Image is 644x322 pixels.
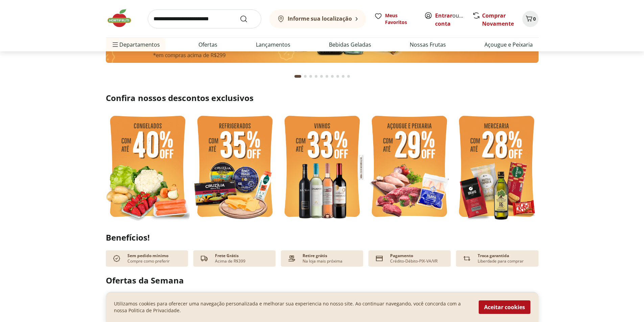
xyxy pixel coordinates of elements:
[340,68,346,84] button: Go to page 9 from fs-carousel
[482,12,514,27] a: Comprar Novamente
[269,9,366,28] button: Informe sua localização
[199,253,210,264] img: truck
[114,300,471,314] p: Utilizamos cookies para oferecer uma navegação personalizada e melhorar sua experiencia no nosso ...
[478,258,524,264] p: Liberdade para comprar
[461,253,472,264] img: Devolução
[127,258,170,264] p: Compre como preferir
[367,112,451,223] img: açougue
[240,15,256,23] button: Submit Search
[215,258,245,264] p: Acima de R$399
[106,8,140,28] img: Hortifruti
[308,68,313,84] button: Go to page 3 from fs-carousel
[455,112,539,223] img: mercearia
[522,11,539,27] button: Carrinho
[215,253,239,258] p: Frete Grátis
[293,68,303,84] button: Current page from fs-carousel
[280,112,364,223] img: vinho
[346,68,351,84] button: Go to page 10 from fs-carousel
[127,253,168,258] p: Sem pedido mínimo
[303,253,327,258] p: Retire grátis
[111,253,122,264] img: check
[484,41,533,49] a: Açougue e Peixaria
[303,258,342,264] p: Na loja mais próxima
[106,93,539,103] h2: Confira nossos descontos exclusivos
[385,12,416,26] span: Meus Favoritos
[288,15,352,22] b: Informe sua localização
[148,9,261,28] input: search
[374,12,416,26] a: Meus Favoritos
[330,68,335,84] button: Go to page 7 from fs-carousel
[390,253,413,258] p: Pagamento
[319,68,324,84] button: Go to page 5 from fs-carousel
[256,41,290,49] a: Lançamentos
[374,253,385,264] img: card
[435,12,472,27] a: Criar conta
[533,16,536,22] span: 0
[410,41,446,49] a: Nossas Frutas
[198,41,217,49] a: Ofertas
[435,12,452,19] a: Entrar
[111,36,119,53] button: Menu
[435,11,465,28] span: ou
[303,68,308,84] button: Go to page 2 from fs-carousel
[106,275,539,286] h2: Ofertas da Semana
[390,258,437,264] p: Crédito-Débito-PIX-VA/VR
[324,68,330,84] button: Go to page 6 from fs-carousel
[313,68,319,84] button: Go to page 4 from fs-carousel
[329,41,371,49] a: Bebidas Geladas
[111,36,160,53] span: Departamentos
[193,112,277,223] img: refrigerados
[478,253,509,258] p: Troca garantida
[479,300,530,314] button: Aceitar cookies
[106,112,190,223] img: feira
[335,68,340,84] button: Go to page 8 from fs-carousel
[106,233,539,242] h2: Benefícios!
[286,253,297,264] img: payment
